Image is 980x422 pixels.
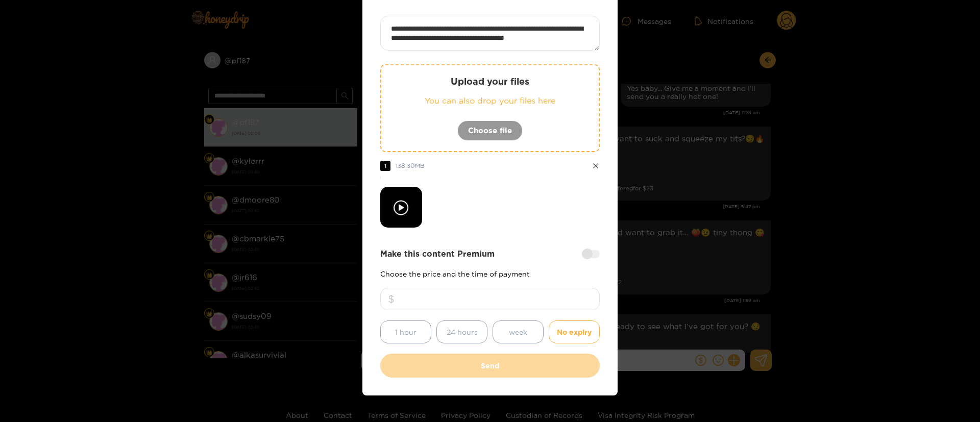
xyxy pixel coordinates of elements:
span: 138.30 MB [396,162,425,169]
p: Upload your files [402,76,578,87]
button: 24 hours [436,320,487,343]
span: 24 hours [447,326,478,338]
span: 1 [380,161,390,171]
span: 1 hour [395,326,416,338]
span: No expiry [557,326,592,338]
strong: Make this content Premium [380,248,495,260]
button: Choose file [457,120,523,141]
button: week [493,320,544,343]
span: week [509,326,527,338]
p: You can also drop your files here [402,95,578,107]
button: No expiry [549,320,600,343]
p: Choose the price and the time of payment [380,270,600,278]
button: Send [380,354,600,378]
button: 1 hour [380,320,431,343]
